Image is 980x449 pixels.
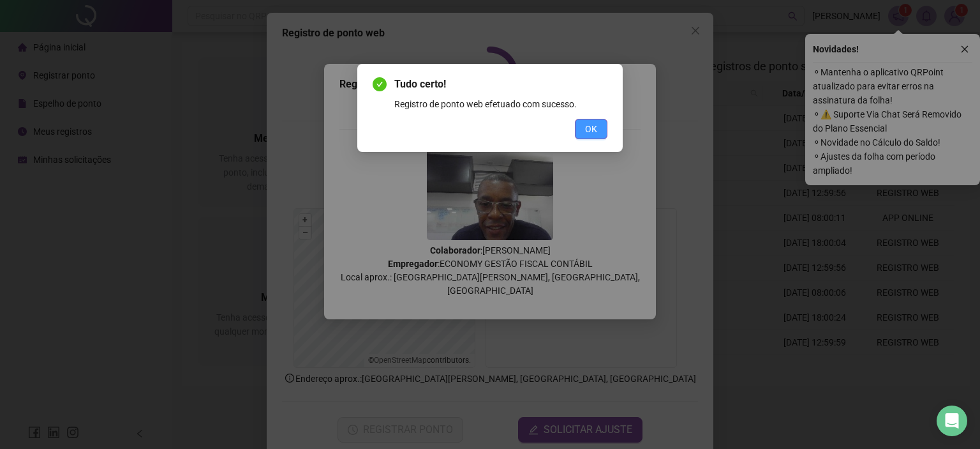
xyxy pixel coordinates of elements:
[585,122,597,136] span: OK
[394,97,607,111] div: Registro de ponto web efetuado com sucesso.
[373,77,387,91] span: check-circle
[575,119,607,139] button: OK
[394,77,607,92] span: Tudo certo!
[937,406,967,436] div: Open Intercom Messenger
